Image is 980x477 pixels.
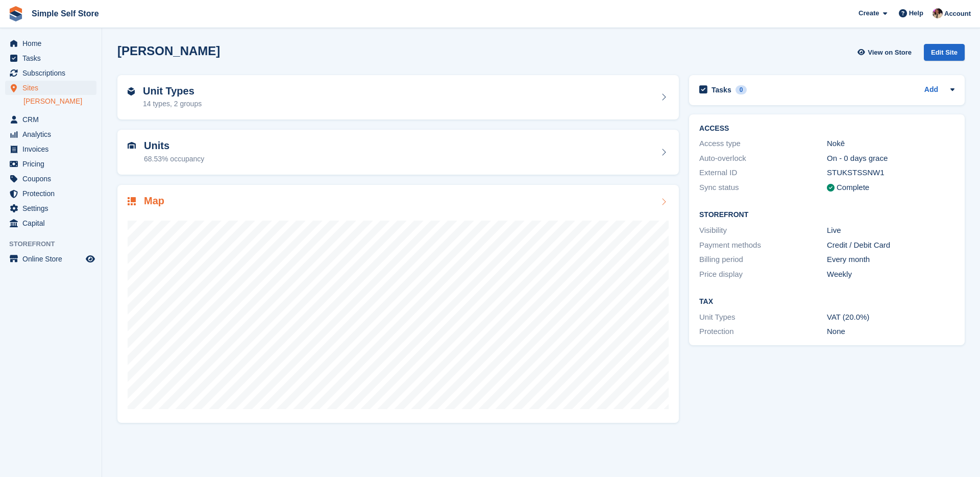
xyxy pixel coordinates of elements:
div: Unit Types [699,312,827,323]
h2: Storefront [699,211,954,219]
a: menu [5,81,96,95]
h2: Tax [699,298,954,306]
a: Unit Types 14 types, 2 groups [117,75,679,120]
h2: Units [144,140,204,152]
a: menu [5,51,96,65]
div: External ID [699,167,827,179]
div: Sync status [699,182,827,194]
div: Weekly [827,269,954,280]
span: Pricing [22,157,84,171]
span: View on Store [868,47,912,58]
span: Analytics [22,127,84,141]
span: Subscriptions [22,66,84,80]
a: Simple Self Store [28,5,103,22]
div: Visibility [699,225,827,236]
div: Complete [837,182,869,194]
div: Protection [699,326,827,338]
h2: [PERSON_NAME] [117,44,220,58]
a: menu [5,216,96,230]
a: menu [5,36,96,51]
a: menu [5,186,96,201]
h2: ACCESS [699,125,954,133]
h2: Unit Types [143,85,202,97]
div: Billing period [699,254,827,266]
div: Access type [699,138,827,150]
div: Every month [827,254,954,266]
a: menu [5,157,96,171]
a: menu [5,127,96,141]
a: Units 68.53% occupancy [117,130,679,175]
a: menu [5,252,96,266]
span: Invoices [22,142,84,156]
div: On - 0 days grace [827,153,954,164]
div: Payment methods [699,240,827,251]
span: Tasks [22,51,84,65]
a: menu [5,201,96,216]
a: Preview store [84,253,96,265]
div: 68.53% occupancy [144,154,204,164]
h2: Tasks [712,85,731,94]
div: Auto-overlock [699,153,827,164]
img: Scott McCutcheon [933,8,943,18]
div: Live [827,225,954,236]
span: Create [859,8,879,18]
img: map-icn-33ee37083ee616e46c38cad1a60f524a97daa1e2b2c8c0bc3eb3415660979fc1.svg [128,197,136,205]
span: Capital [22,216,84,230]
span: Coupons [22,172,84,186]
a: Add [924,84,938,96]
a: menu [5,112,96,127]
div: 14 types, 2 groups [143,99,202,109]
span: Protection [22,186,84,201]
a: menu [5,142,96,156]
a: menu [5,66,96,80]
a: View on Store [856,44,916,61]
div: Edit Site [924,44,965,61]
a: Map [117,185,679,423]
span: Storefront [9,239,102,249]
div: None [827,326,954,338]
div: 0 [736,85,747,94]
img: unit-icn-7be61d7bf1b0ce9d3e12c5938cc71ed9869f7b940bace4675aadf7bd6d80202e.svg [128,142,136,149]
div: STUKSTSSNW1 [827,167,954,179]
div: Nokē [827,138,954,150]
span: Settings [22,201,84,216]
div: Price display [699,269,827,280]
a: menu [5,172,96,186]
span: Home [22,36,84,51]
span: Sites [22,81,84,95]
h2: Map [144,195,164,207]
span: Online Store [22,252,84,266]
span: CRM [22,112,84,127]
img: unit-type-icn-2b2737a686de81e16bb02015468b77c625bbabd49415b5ef34ead5e3b44a266d.svg [128,87,135,96]
div: VAT (20.0%) [827,312,954,323]
span: Help [909,8,923,18]
span: Account [944,9,971,19]
div: Credit / Debit Card [827,240,954,251]
a: [PERSON_NAME] [23,97,96,106]
a: Edit Site [924,44,965,65]
img: stora-icon-8386f47178a22dfd0bd8f6a31ec36ba5ce8667c1dd55bd0f319d3a0aa187defe.svg [8,6,23,21]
